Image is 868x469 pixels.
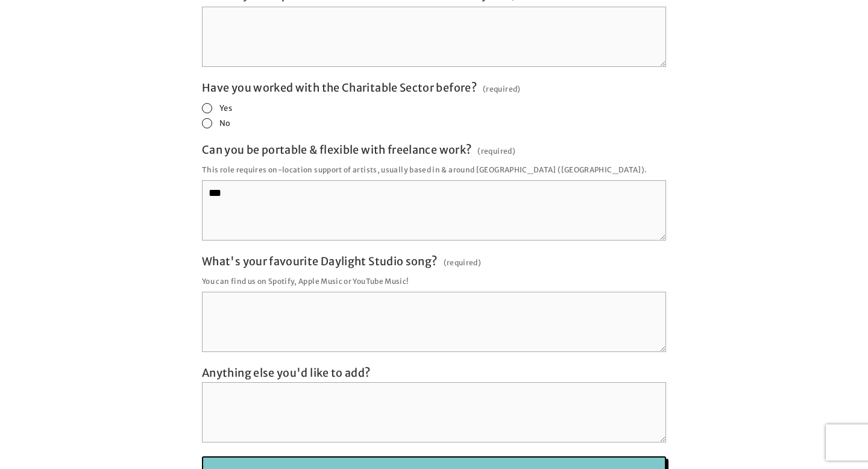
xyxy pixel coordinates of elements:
span: (required) [483,81,521,97]
span: Anything else you'd like to add? [202,366,371,380]
span: No [219,118,231,128]
span: What's your favourite Daylight Studio song? [202,254,437,268]
span: Yes [219,103,232,113]
span: (required) [477,143,515,159]
span: Have you worked with the Charitable Sector before? [202,81,477,95]
span: Can you be portable & flexible with freelance work? [202,143,471,157]
span: (required) [444,254,482,271]
p: You can find us on Spotify, Apple Music or YouTube Music! [202,273,666,289]
p: This role requires on-location support of artists, usually based in & around [GEOGRAPHIC_DATA] ([... [202,162,666,178]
